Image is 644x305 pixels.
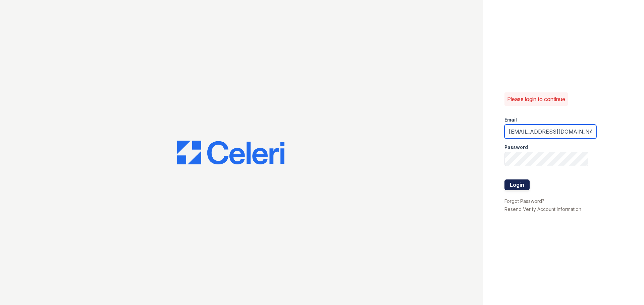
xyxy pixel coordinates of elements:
a: Forgot Password? [504,198,544,204]
label: Password [504,144,528,151]
a: Resend Verify Account Information [504,206,581,212]
img: CE_Logo_Blue-a8612792a0a2168367f1c8372b55b34899dd931a85d93a1a3d3e32e68fde9ad4.png [177,141,284,165]
label: Email [504,117,517,123]
p: Please login to continue [507,95,565,103]
button: Login [504,179,530,190]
